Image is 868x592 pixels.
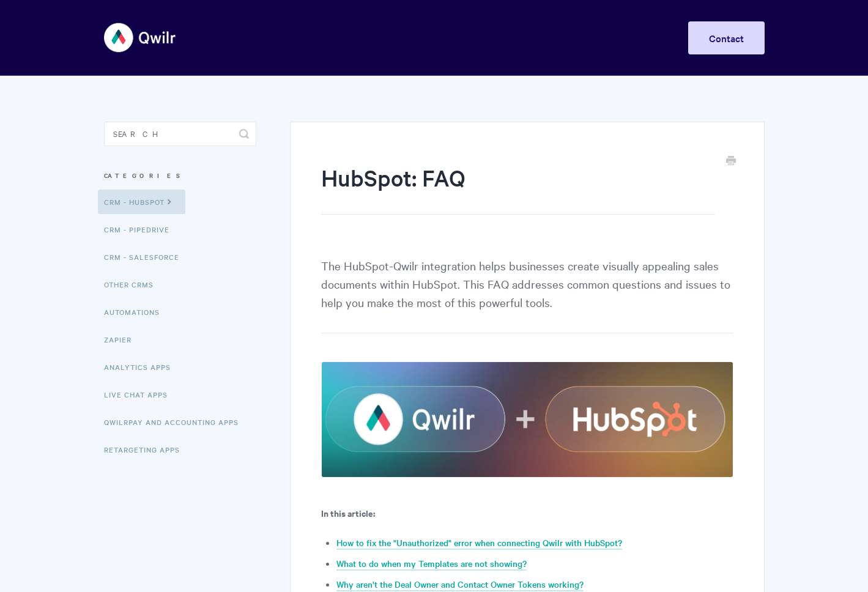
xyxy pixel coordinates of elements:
[104,272,163,297] a: Other CRMs
[321,506,375,519] b: In this article:
[104,327,141,352] a: Zapier
[98,190,185,214] a: CRM - HubSpot
[104,245,188,269] a: CRM - Salesforce
[104,165,256,187] h3: Categories
[104,382,177,407] a: Live Chat Apps
[104,217,179,242] a: CRM - Pipedrive
[104,355,180,379] a: Analytics Apps
[726,155,736,168] a: Print this Article
[321,256,733,333] p: The HubSpot-Qwilr integration helps businesses create visually appealing sales documents within H...
[688,21,765,54] a: Contact
[336,557,527,571] a: What to do when my Templates are not showing?
[104,437,189,462] a: Retargeting Apps
[321,162,714,215] h1: HubSpot: FAQ
[336,536,622,550] a: How to fix the "Unauthorized" error when connecting Qwilr with HubSpot?
[104,410,248,434] a: QwilrPay and Accounting Apps
[321,361,733,477] img: file-Qg4zVhtoMw.png
[336,578,584,591] a: Why aren't the Deal Owner and Contact Owner Tokens working?
[104,122,256,146] input: Search
[104,300,169,324] a: Automations
[104,15,177,61] img: Qwilr Help Center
